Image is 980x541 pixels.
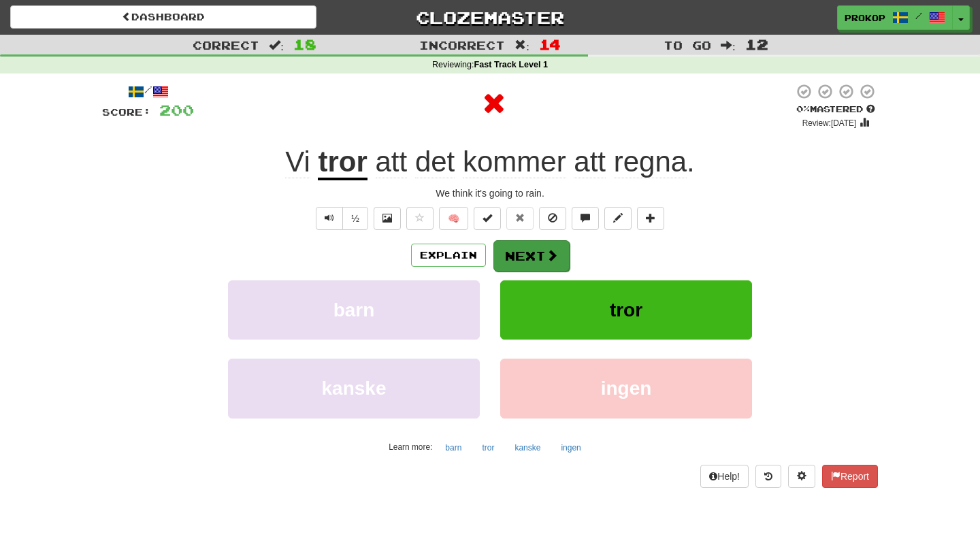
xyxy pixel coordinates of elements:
div: Mastered [794,103,878,116]
span: 0 % [796,103,810,114]
span: : [269,39,284,51]
div: / [102,83,194,100]
span: ingen [601,378,652,399]
span: regna [614,146,687,178]
button: kanske [228,359,480,418]
a: Clozemaster [337,5,643,29]
button: Next [493,240,570,272]
span: det [415,146,455,178]
span: 18 [293,36,316,52]
span: att [574,146,606,178]
span: Incorrect [419,38,505,52]
button: kanske [507,438,548,458]
span: 12 [745,36,768,52]
span: att [376,146,408,178]
span: : [514,39,529,51]
button: Discuss sentence (alt+u) [572,207,599,230]
span: kanske [322,378,387,399]
span: / [915,11,922,20]
button: Add to collection (alt+a) [637,207,664,230]
button: Show image (alt+x) [374,207,401,230]
div: Text-to-speech controls [313,207,368,230]
span: 14 [539,36,561,52]
a: Prokop / [837,5,953,30]
button: tror [500,280,752,340]
button: tror [474,438,502,458]
u: tror [318,146,367,180]
span: Score: [102,106,151,118]
button: ingen [553,438,588,458]
button: barn [438,438,469,458]
a: Dashboard [10,5,316,29]
button: Favorite sentence (alt+f) [406,207,434,230]
button: Set this sentence to 100% Mastered (alt+m) [474,207,501,230]
span: Correct [193,38,259,52]
span: : [721,39,736,51]
button: 🧠 [439,207,468,230]
button: Reset to 0% Mastered (alt+r) [506,207,534,230]
span: To go [664,38,711,52]
span: 200 [159,101,194,118]
button: Edit sentence (alt+d) [604,207,632,230]
span: barn [333,299,375,321]
button: Round history (alt+y) [755,465,781,488]
button: Explain [411,244,486,267]
button: Play sentence audio (ctl+space) [316,207,343,230]
button: ingen [500,359,752,418]
button: Report [822,465,878,488]
small: Learn more: [389,442,432,452]
small: Review: [DATE] [802,118,857,128]
button: barn [228,280,480,340]
span: Prokop [845,12,885,24]
span: Vi [285,146,310,178]
button: ½ [342,207,368,230]
strong: Fast Track Level 1 [474,60,549,69]
div: We think it's going to rain. [102,186,878,200]
span: tror [610,299,642,321]
button: Help! [700,465,749,488]
button: Ignore sentence (alt+i) [539,207,566,230]
span: kommer [463,146,566,178]
span: . [367,146,695,178]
